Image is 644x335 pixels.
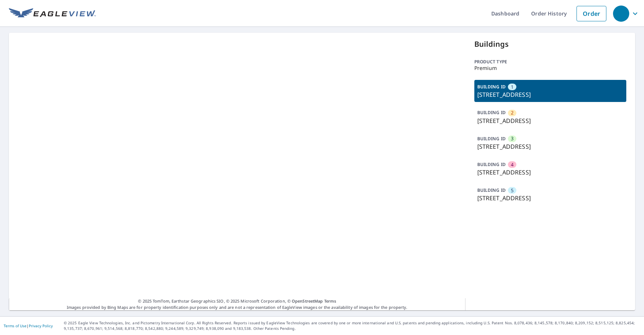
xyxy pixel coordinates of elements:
span: 5 [511,187,513,194]
span: © 2025 TomTom, Earthstar Geographics SIO, © 2025 Microsoft Corporation, © [138,298,336,304]
span: 3 [511,135,513,142]
span: 4 [511,161,513,168]
p: BUILDING ID [477,135,506,142]
p: © 2025 Eagle View Technologies, Inc. and Pictometry International Corp. All Rights Reserved. Repo... [64,320,640,331]
a: Privacy Policy [29,323,53,328]
p: | [4,324,53,328]
span: 2 [511,109,513,116]
p: Premium [474,65,627,71]
p: Buildings [474,39,627,50]
span: 1 [511,84,513,91]
p: BUILDING ID [477,161,506,167]
p: BUILDING ID [477,187,506,193]
a: Terms of Use [4,323,27,328]
a: OpenStreetMap [292,298,323,304]
p: [STREET_ADDRESS] [477,142,624,151]
p: [STREET_ADDRESS] [477,116,624,125]
p: [STREET_ADDRESS] [477,168,624,177]
img: EV Logo [9,8,96,19]
p: Images provided by Bing Maps are for property identification purposes only and are not a represen... [9,298,465,310]
p: [STREET_ADDRESS] [477,194,624,202]
a: Order [577,6,606,21]
p: BUILDING ID [477,109,506,116]
p: BUILDING ID [477,84,506,90]
p: Product type [474,59,627,65]
a: Terms [324,298,336,304]
p: [STREET_ADDRESS] [477,90,624,99]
